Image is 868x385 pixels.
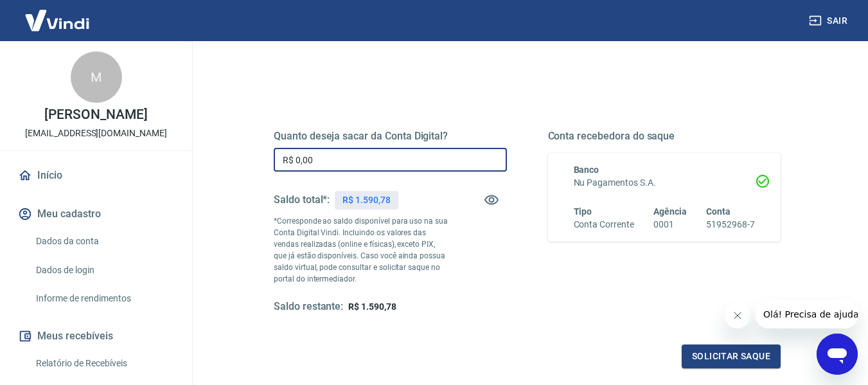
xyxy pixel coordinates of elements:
[274,193,330,206] h5: Saldo total*:
[574,176,756,190] h6: Nu Pagamentos S.A.
[274,130,507,143] h5: Quanto deseja sacar da Conta Digital?
[15,161,177,190] a: Início
[574,206,592,217] span: Tipo
[756,300,858,328] iframe: Mensagem da empresa
[574,165,599,175] span: Banco
[653,206,687,217] span: Agência
[274,300,343,314] h5: Saldo restante:
[25,127,167,140] p: [EMAIL_ADDRESS][DOMAIN_NAME]
[15,322,177,350] button: Meus recebíveis
[31,350,177,377] a: Relatório de Recebíveis
[725,303,750,328] iframe: Fechar mensagem
[31,257,177,283] a: Dados de login
[44,108,147,121] p: [PERSON_NAME]
[548,130,781,143] h5: Conta recebedora do saque
[348,301,396,312] span: R$ 1.590,78
[15,200,177,228] button: Meu cadastro
[817,334,858,375] iframe: Botão para abrir a janela de mensagens
[574,218,634,231] h6: Conta Corrente
[15,1,99,40] img: Vindi
[8,9,108,19] span: Olá! Precisa de ajuda?
[31,228,177,255] a: Dados da conta
[342,193,390,207] p: R$ 1.590,78
[706,218,755,231] h6: 51952968-7
[706,206,731,217] span: Conta
[31,285,177,312] a: Informe de rendimentos
[71,51,122,103] div: M
[653,218,687,231] h6: 0001
[682,345,781,368] button: Solicitar saque
[274,215,448,285] p: *Corresponde ao saldo disponível para uso na sua Conta Digital Vindi. Incluindo os valores das ve...
[806,9,853,33] button: Sair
